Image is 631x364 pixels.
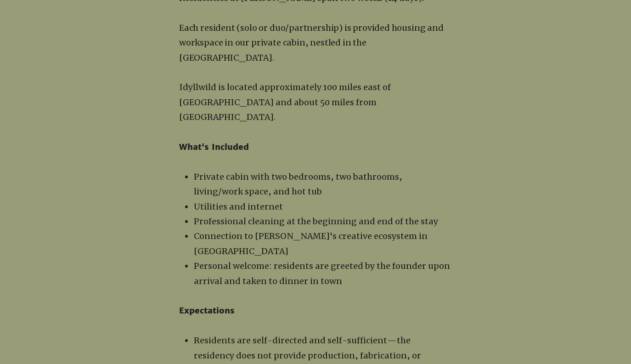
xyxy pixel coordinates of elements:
[179,82,391,122] span: Idyllwild is located approximately 100 miles east of [GEOGRAPHIC_DATA] and about 50 miles from [G...
[179,305,235,316] span: Expectations
[194,261,450,286] span: Personal welcome: residents are greeted by the founder upon arrival and taken to dinner in town
[194,231,428,256] span: Connection to [PERSON_NAME]'s creative ecosystem in [GEOGRAPHIC_DATA]
[179,21,452,65] p: Each resident (solo or duo/partnership) is provided housing and workspace in our private cabin, n...
[179,142,249,152] span: What's Included
[194,216,438,227] span: Professional cleaning at the beginning and end of the stay
[194,201,283,212] span: ​Utilities and internet
[194,171,402,197] span: Private cabin with two bedrooms, two bathrooms, living/work space, and hot tub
